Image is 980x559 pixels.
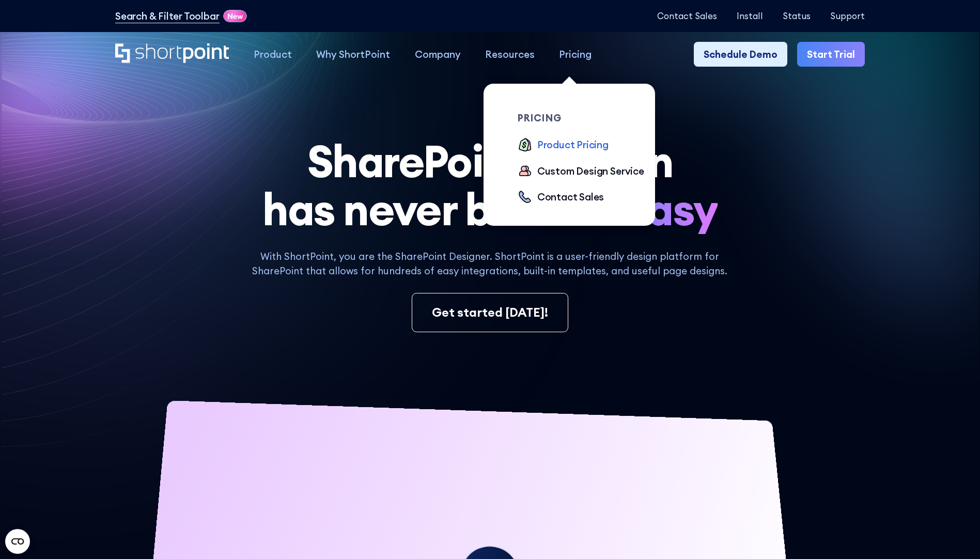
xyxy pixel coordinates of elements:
iframe: Chat Widget [928,509,980,559]
div: Pricing [559,47,592,61]
a: Home [115,43,229,65]
a: Schedule Demo [694,42,787,66]
a: Search & Filter Toolbar [115,9,220,23]
a: Resources [473,42,547,66]
a: Support [830,11,865,21]
button: Open CMP widget [5,529,30,554]
a: Product [241,42,304,66]
a: Start Trial [797,42,865,66]
a: Contact Sales [518,190,604,206]
div: Company [415,47,461,61]
p: With ShortPoint, you are the SharePoint Designer. ShortPoint is a user-friendly design platform f... [242,249,738,278]
div: Product Pricing [537,137,609,152]
a: Contact Sales [657,11,717,21]
div: Why ShortPoint [316,47,390,61]
a: Company [402,42,473,66]
h1: SharePoint Design has never been [115,137,865,235]
a: Install [737,11,763,21]
div: Chat-Widget [928,509,980,559]
a: Custom Design Service [518,164,644,180]
div: pricing [518,113,655,123]
a: Why ShortPoint [304,42,402,66]
a: Pricing [547,42,604,66]
div: Product [254,47,292,61]
span: so easy [567,185,718,234]
div: Get started [DATE]! [432,303,548,322]
div: Resources [485,47,535,61]
a: Get started [DATE]! [412,293,568,332]
a: Product Pricing [518,137,609,153]
a: Status [783,11,811,21]
div: Contact Sales [537,190,604,204]
div: Custom Design Service [537,164,644,178]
